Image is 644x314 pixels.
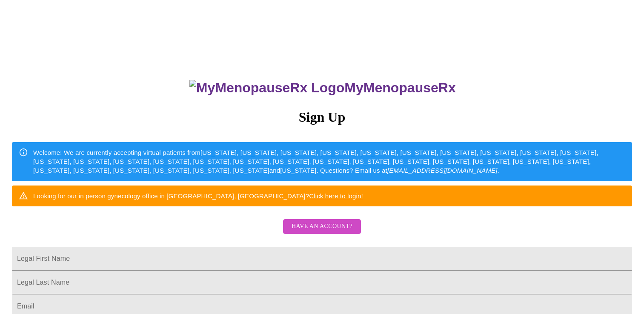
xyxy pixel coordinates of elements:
a: Click here to login! [309,192,363,200]
div: Welcome! We are currently accepting virtual patients from [US_STATE], [US_STATE], [US_STATE], [US... [33,145,625,179]
img: MyMenopauseRx Logo [189,80,344,96]
h3: Sign Up [12,109,632,125]
a: Have an account? [281,228,363,236]
button: Have an account? [283,219,361,234]
h3: MyMenopauseRx [13,80,633,96]
div: Looking for our in person gynecology office in [GEOGRAPHIC_DATA], [GEOGRAPHIC_DATA]? [33,188,363,204]
span: Have an account? [292,221,352,232]
em: [EMAIL_ADDRESS][DOMAIN_NAME] [387,167,498,174]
